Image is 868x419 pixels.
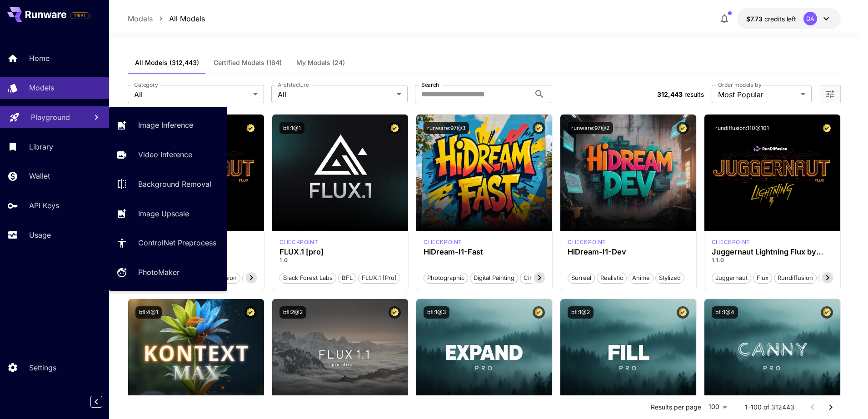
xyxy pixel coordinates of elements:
button: Collapse sidebar [90,396,102,408]
p: Settings [29,362,56,373]
p: All Models [169,13,205,24]
button: runware:97@3 [424,122,469,134]
p: Playground [31,112,70,123]
button: Certified Model – Vetted for best performance and includes a commercial license. [389,306,401,319]
span: pro [243,274,259,283]
nav: breadcrumb [128,13,205,24]
span: Surreal [568,274,594,283]
span: Realistic [597,274,626,283]
span: credits left [764,15,796,23]
a: Video Inference [109,144,227,166]
a: Image Inference [109,114,227,136]
p: checkpoint [279,238,318,246]
p: Home [29,53,50,64]
p: Results per page [651,403,701,412]
p: Image Upscale [138,208,189,219]
p: checkpoint [712,238,750,246]
div: HiDream Fast [424,238,462,246]
div: HiDream Dev [568,238,606,246]
h3: HiDream-I1-Fast [424,248,545,256]
button: Certified Model – Vetted for best performance and includes a commercial license. [533,122,545,134]
p: Models [29,82,54,93]
div: FLUX.1 D [712,238,750,246]
p: API Keys [29,200,59,211]
a: Image Upscale [109,202,227,224]
h3: HiDream-I1-Dev [568,248,689,256]
p: checkpoint [424,238,462,246]
a: Background Removal [109,173,227,195]
button: bfl:2@2 [279,306,306,319]
p: ControlNet Preprocess [138,237,216,248]
span: Photographic [424,274,468,283]
button: bfl:4@1 [135,306,162,319]
span: Digital Painting [470,274,518,283]
p: Models [128,13,153,24]
button: Certified Model – Vetted for best performance and includes a commercial license. [244,306,257,319]
div: Collapse sidebar [97,394,109,410]
button: runware:97@2 [568,122,613,134]
p: checkpoint [568,238,606,246]
button: rundiffusion:110@101 [712,122,773,134]
button: $7.73028 [737,8,841,29]
label: Category [134,81,158,89]
span: juggernaut [712,274,751,283]
label: Order models by [718,81,761,89]
span: Anime [629,274,653,283]
div: $7.73028 [746,14,796,24]
span: results [684,90,704,98]
span: All [278,89,393,100]
a: ControlNet Preprocess [109,232,227,254]
span: FLUX.1 [pro] [359,274,400,283]
span: TRIAL [70,12,90,19]
p: 1–100 of 312443 [745,403,794,412]
button: Certified Model – Vetted for best performance and includes a commercial license. [821,122,833,134]
span: Most Popular [718,89,797,100]
button: Certified Model – Vetted for best performance and includes a commercial license. [677,122,689,134]
span: My Models (24) [296,59,345,67]
label: Search [421,81,439,89]
p: Video Inference [138,149,192,160]
p: 1.0 [279,256,401,264]
span: Cinematic [520,274,554,283]
span: rundiffusion [774,274,816,283]
button: Certified Model – Vetted for best performance and includes a commercial license. [677,306,689,319]
button: Certified Model – Vetted for best performance and includes a commercial license. [244,122,257,134]
span: All [134,89,249,100]
span: Certified Models (164) [214,59,282,67]
button: bfl:1@3 [424,306,449,319]
button: bfl:1@4 [712,306,738,319]
span: All Models (312,443) [135,59,199,67]
p: 1.1.0 [712,256,833,264]
button: Open more filters [825,89,836,100]
span: 312,443 [657,90,683,98]
button: Go to next page [822,398,840,416]
label: Architecture [278,81,309,89]
button: Certified Model – Vetted for best performance and includes a commercial license. [389,122,401,134]
h3: FLUX.1 [pro] [279,248,401,256]
span: $7.73 [746,15,764,23]
button: Certified Model – Vetted for best performance and includes a commercial license. [821,306,833,319]
div: DA [803,12,817,25]
button: bfl:1@1 [279,122,304,134]
span: flux [753,274,772,283]
p: Image Inference [138,120,193,130]
p: Usage [29,229,51,240]
p: Wallet [29,170,50,181]
p: Background Removal [138,179,211,190]
span: Stylized [656,274,684,283]
button: bfl:1@2 [568,306,594,319]
span: BFL [339,274,356,283]
div: 100 [705,400,730,414]
h3: Juggernaut Lightning Flux by RunDiffusion [712,248,833,256]
span: Add your payment card to enable full platform functionality. [70,10,90,21]
p: PhotoMaker [138,267,180,278]
button: Certified Model – Vetted for best performance and includes a commercial license. [533,306,545,319]
a: PhotoMaker [109,261,227,284]
div: fluxpro [279,238,318,246]
span: schnell [819,274,846,283]
span: Black Forest Labs [280,274,336,283]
